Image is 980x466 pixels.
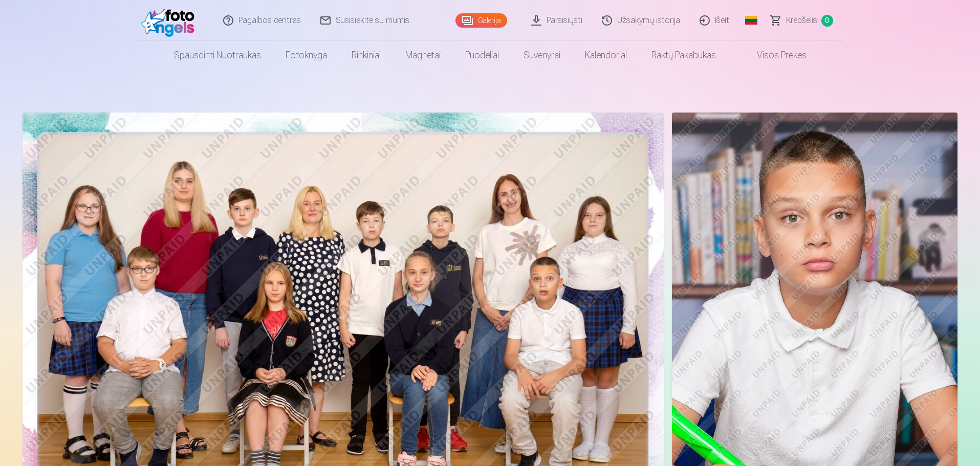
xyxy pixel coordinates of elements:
[162,41,273,70] a: Spausdinti nuotraukas
[141,4,200,37] img: /fa2
[786,14,817,27] span: Krepšelis
[639,41,728,70] a: Raktų pakabukas
[455,13,507,28] a: Galerija
[821,15,833,27] span: 0
[453,41,511,70] a: Puodeliai
[511,41,573,70] a: Suvenyrai
[393,41,453,70] a: Magnetai
[573,41,639,70] a: Kalendoriai
[339,41,393,70] a: Rinkiniai
[273,41,339,70] a: Fotoknyga
[728,41,819,70] a: Visos prekės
